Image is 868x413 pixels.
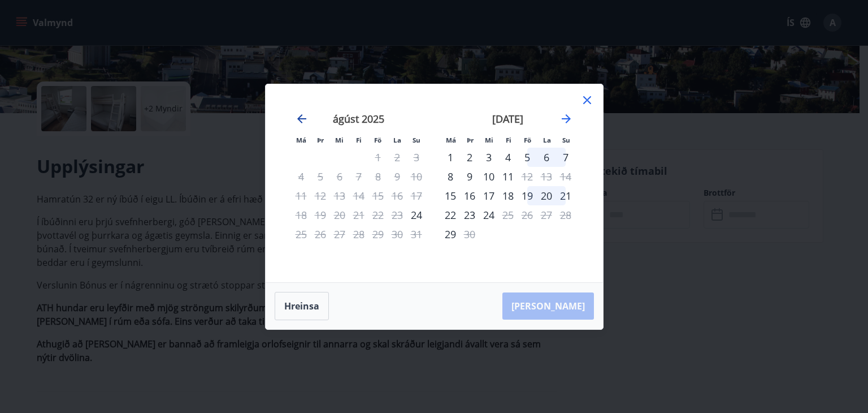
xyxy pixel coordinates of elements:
small: Fi [356,136,362,144]
td: Not available. fimmtudagur, 25. september 2025 [498,205,518,225]
td: Choose fimmtudagur, 11. september 2025 as your check-in date. It’s available. [498,167,518,186]
strong: ágúst 2025 [333,112,384,126]
td: Not available. þriðjudagur, 12. ágúst 2025 [311,186,330,205]
small: Má [296,136,306,144]
td: Not available. fimmtudagur, 28. ágúst 2025 [349,225,368,244]
div: Aðeins útritun í boði [292,225,311,244]
div: 18 [498,186,518,205]
td: Not available. föstudagur, 26. september 2025 [518,205,537,225]
div: Aðeins innritun í boði [441,186,460,205]
small: Þr [467,136,474,144]
button: Hreinsa [275,292,329,320]
td: Choose sunnudagur, 21. september 2025 as your check-in date. It’s available. [556,186,575,205]
small: Mi [335,136,344,144]
div: Calendar [279,98,589,269]
td: Choose föstudagur, 19. september 2025 as your check-in date. It’s available. [518,186,537,205]
td: Not available. sunnudagur, 28. september 2025 [556,205,575,225]
small: Mi [485,136,493,144]
td: Not available. sunnudagur, 31. ágúst 2025 [407,225,426,244]
div: 21 [556,186,575,205]
td: Choose föstudagur, 5. september 2025 as your check-in date. It’s available. [518,148,537,167]
strong: [DATE] [492,112,523,126]
td: Not available. föstudagur, 22. ágúst 2025 [368,205,388,225]
div: Move backward to switch to the previous month. [295,112,309,126]
div: 22 [441,205,460,225]
td: Not available. þriðjudagur, 19. ágúst 2025 [311,205,330,225]
td: Not available. miðvikudagur, 6. ágúst 2025 [330,167,349,186]
td: Not available. laugardagur, 2. ágúst 2025 [388,148,407,167]
td: Not available. mánudagur, 18. ágúst 2025 [292,205,311,225]
td: Choose þriðjudagur, 16. september 2025 as your check-in date. It’s available. [460,186,479,205]
div: 7 [556,148,575,167]
div: 9 [460,167,479,186]
td: Not available. miðvikudagur, 20. ágúst 2025 [330,205,349,225]
td: Not available. fimmtudagur, 21. ágúst 2025 [349,205,368,225]
div: 3 [479,148,498,167]
td: Not available. föstudagur, 15. ágúst 2025 [368,186,388,205]
div: 10 [479,167,498,186]
small: Fö [374,136,381,144]
div: 16 [460,186,479,205]
div: Aðeins útritun í boði [460,225,479,244]
div: Aðeins innritun í boði [407,205,426,225]
div: Move forward to switch to the next month. [559,112,573,126]
td: Not available. miðvikudagur, 13. ágúst 2025 [330,186,349,205]
td: Not available. fimmtudagur, 7. ágúst 2025 [349,167,368,186]
td: Choose mánudagur, 22. september 2025 as your check-in date. It’s available. [441,205,460,225]
div: 23 [460,205,479,225]
div: 5 [518,148,537,167]
td: Choose laugardagur, 6. september 2025 as your check-in date. It’s available. [537,148,556,167]
td: Not available. laugardagur, 30. ágúst 2025 [388,225,407,244]
td: Not available. mánudagur, 4. ágúst 2025 [292,167,311,186]
td: Not available. laugardagur, 9. ágúst 2025 [388,167,407,186]
div: Aðeins útritun í boði [498,205,518,225]
td: Choose laugardagur, 20. september 2025 as your check-in date. It’s available. [537,186,556,205]
td: Not available. sunnudagur, 14. september 2025 [556,167,575,186]
div: 4 [498,148,518,167]
small: Fö [524,136,531,144]
div: 19 [518,186,537,205]
td: Not available. mánudagur, 25. ágúst 2025 [292,225,311,244]
td: Choose mánudagur, 8. september 2025 as your check-in date. It’s available. [441,167,460,186]
td: Choose mánudagur, 29. september 2025 as your check-in date. It’s available. [441,225,460,244]
div: 2 [460,148,479,167]
div: 20 [537,186,556,205]
td: Choose sunnudagur, 7. september 2025 as your check-in date. It’s available. [556,148,575,167]
td: Not available. föstudagur, 29. ágúst 2025 [368,225,388,244]
td: Not available. sunnudagur, 3. ágúst 2025 [407,148,426,167]
td: Not available. laugardagur, 23. ágúst 2025 [388,205,407,225]
td: Not available. þriðjudagur, 5. ágúst 2025 [311,167,330,186]
td: Not available. föstudagur, 12. september 2025 [518,167,537,186]
td: Not available. föstudagur, 1. ágúst 2025 [368,148,388,167]
div: 17 [479,186,498,205]
small: Su [413,136,420,144]
small: La [393,136,401,144]
td: Choose fimmtudagur, 4. september 2025 as your check-in date. It’s available. [498,148,518,167]
td: Not available. mánudagur, 11. ágúst 2025 [292,186,311,205]
td: Choose miðvikudagur, 3. september 2025 as your check-in date. It’s available. [479,148,498,167]
td: Choose þriðjudagur, 23. september 2025 as your check-in date. It’s available. [460,205,479,225]
td: Not available. föstudagur, 8. ágúst 2025 [368,167,388,186]
small: Fi [506,136,511,144]
td: Choose mánudagur, 1. september 2025 as your check-in date. It’s available. [441,148,460,167]
td: Choose miðvikudagur, 24. september 2025 as your check-in date. It’s available. [479,205,498,225]
td: Choose þriðjudagur, 2. september 2025 as your check-in date. It’s available. [460,148,479,167]
td: Not available. miðvikudagur, 27. ágúst 2025 [330,225,349,244]
div: Aðeins innritun í boði [441,148,460,167]
td: Not available. laugardagur, 13. september 2025 [537,167,556,186]
small: Þr [317,136,324,144]
td: Choose mánudagur, 15. september 2025 as your check-in date. It’s available. [441,186,460,205]
small: La [543,136,551,144]
td: Choose þriðjudagur, 9. september 2025 as your check-in date. It’s available. [460,167,479,186]
td: Not available. fimmtudagur, 14. ágúst 2025 [349,186,368,205]
td: Not available. sunnudagur, 17. ágúst 2025 [407,186,426,205]
td: Not available. sunnudagur, 10. ágúst 2025 [407,167,426,186]
small: Má [446,136,456,144]
small: Su [562,136,570,144]
td: Choose sunnudagur, 24. ágúst 2025 as your check-in date. It’s available. [407,205,426,225]
div: 11 [498,167,518,186]
td: Choose fimmtudagur, 18. september 2025 as your check-in date. It’s available. [498,186,518,205]
td: Not available. laugardagur, 16. ágúst 2025 [388,186,407,205]
div: Aðeins innritun í boði [441,225,460,244]
div: 24 [479,205,498,225]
